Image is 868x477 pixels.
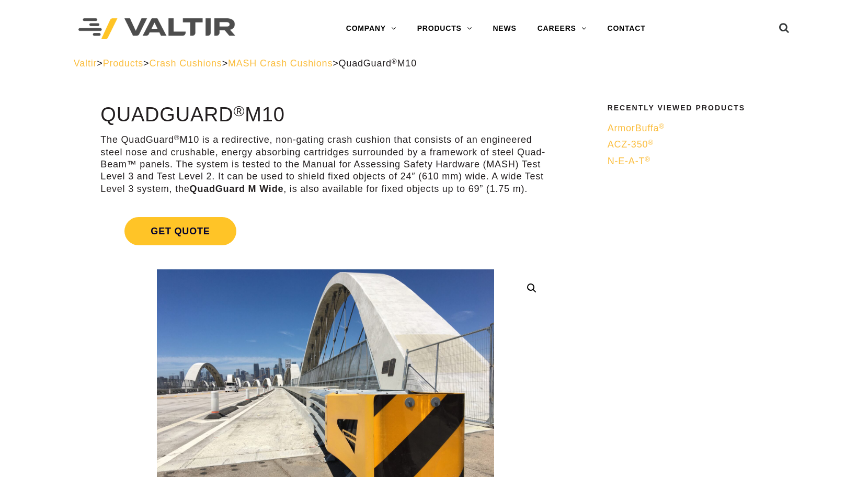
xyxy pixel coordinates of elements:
[597,18,656,39] a: CONTACT
[608,139,788,151] a: ACZ-350®
[74,58,794,70] div: > > > >
[124,217,236,245] span: Get Quote
[100,134,550,195] p: The QuadGuard M10 is a redirective, non-gating crash cushion that consists of an engineered steel...
[608,156,650,166] span: N-E-A-T
[482,18,527,39] a: NEWS
[339,58,417,69] span: QuadGuard M10
[234,103,245,119] sup: ®
[100,205,550,258] a: Get Quote
[608,139,654,150] span: ACZ-350
[407,18,483,39] a: PRODUCTS
[608,122,788,134] a: ArmorBuffa®
[392,58,397,65] sup: ®
[100,104,550,126] h1: QuadGuard M10
[336,18,407,39] a: COMPANY
[659,122,665,130] sup: ®
[190,184,284,194] strong: QuadGuard M Wide
[608,155,788,167] a: N-E-A-T®
[103,58,143,69] a: Products
[228,58,333,69] a: MASH Crash Cushions
[608,123,665,133] span: ArmorBuffa
[527,18,597,39] a: CAREERS
[608,104,788,112] h2: Recently Viewed Products
[149,58,222,69] a: Crash Cushions
[648,139,654,146] sup: ®
[645,155,650,163] sup: ®
[522,279,541,298] a: 🔍
[74,58,97,69] a: Valtir
[78,18,235,40] img: Valtir
[174,134,180,142] sup: ®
